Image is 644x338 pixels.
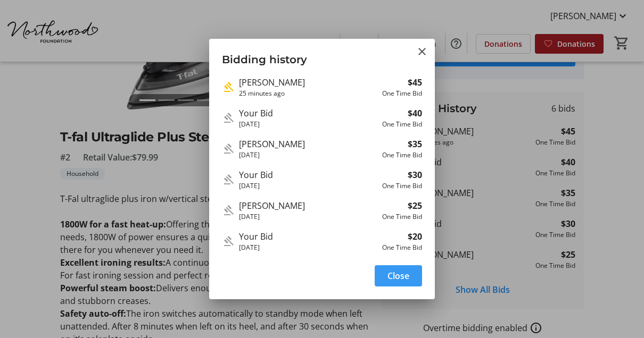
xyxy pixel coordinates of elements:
[222,142,235,155] mat-icon: Outbid
[382,89,422,98] div: One Time Bid
[239,120,378,129] div: [DATE]
[408,230,422,243] strong: $20
[408,138,422,150] strong: $35
[222,173,235,186] mat-icon: Outbid
[382,212,422,222] div: One Time Bid
[239,199,378,212] div: [PERSON_NAME]
[416,45,428,58] button: Close
[387,269,409,282] span: Close
[222,112,235,124] mat-icon: Outbid
[408,168,422,181] strong: $30
[239,150,378,160] div: [DATE]
[222,81,235,94] mat-icon: Highest bid
[239,138,378,150] div: [PERSON_NAME]
[222,76,422,252] div: Bidding history
[382,243,422,252] div: One Time Bid
[239,107,378,120] div: Your Bid
[209,39,435,75] h3: Bidding history
[239,181,378,191] div: [DATE]
[239,76,378,89] div: [PERSON_NAME]
[408,107,422,120] strong: $40
[239,89,378,98] div: 25 minutes ago
[222,204,235,217] mat-icon: Outbid
[239,230,378,243] div: Your Bid
[222,235,235,248] mat-icon: Outbid
[408,76,422,89] strong: $45
[375,265,422,286] button: Close
[239,168,378,181] div: Your Bid
[382,181,422,191] div: One Time Bid
[239,212,378,222] div: [DATE]
[382,120,422,129] div: One Time Bid
[239,243,378,252] div: [DATE]
[408,199,422,212] strong: $25
[382,150,422,160] div: One Time Bid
